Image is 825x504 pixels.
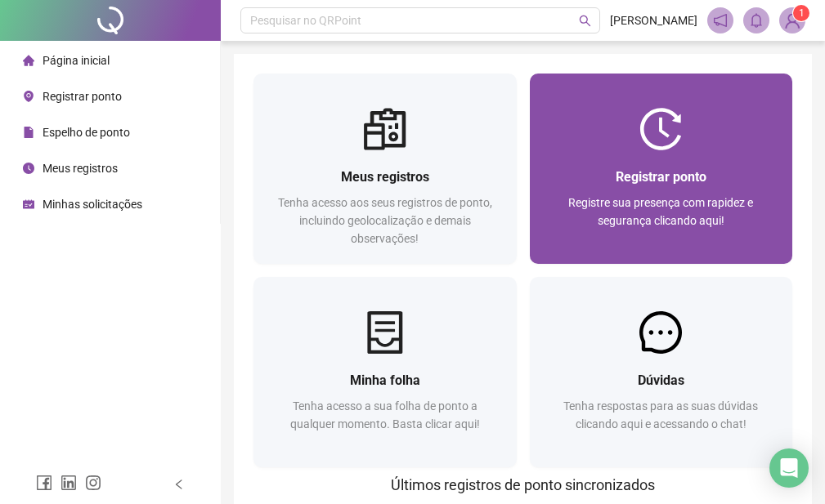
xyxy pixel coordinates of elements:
span: Meus registros [43,162,118,175]
span: Tenha respostas para as suas dúvidas clicando aqui e acessando o chat! [563,399,758,430]
span: home [23,55,34,66]
span: Espelho de ponto [43,126,130,139]
span: Registrar ponto [43,90,122,103]
a: Minha folhaTenha acesso a sua folha de ponto a qualquer momento. Basta clicar aqui! [253,277,517,467]
a: DúvidasTenha respostas para as suas dúvidas clicando aqui e acessando o chat! [530,277,793,467]
a: Registrar pontoRegistre sua presença com rapidez e segurança clicando aqui! [530,74,793,264]
a: Meus registrosTenha acesso aos seus registros de ponto, incluindo geolocalização e demais observa... [253,74,517,264]
div: Open Intercom Messenger [769,448,809,488]
span: schedule [23,198,34,210]
span: environment [23,91,34,102]
span: Últimos registros de ponto sincronizados [391,476,655,493]
span: Minha folha [350,372,420,388]
span: Dúvidas [638,372,684,388]
span: instagram [85,475,101,491]
span: [PERSON_NAME] [610,11,697,29]
span: notification [713,13,728,28]
span: Página inicial [43,54,110,67]
span: linkedin [61,475,77,491]
span: 1 [799,7,805,19]
span: left [173,479,185,490]
span: search [579,15,591,27]
span: Minhas solicitações [43,198,142,211]
img: 89360 [780,8,805,33]
span: bell [749,13,764,28]
span: facebook [36,475,52,491]
span: file [23,127,34,138]
span: Tenha acesso a sua folha de ponto a qualquer momento. Basta clicar aqui! [290,399,480,430]
span: Meus registros [341,169,429,185]
span: clock-circle [23,163,34,174]
sup: Atualize o seu contato no menu Meus Dados [793,5,809,21]
span: Registre sua presença com rapidez e segurança clicando aqui! [568,196,753,227]
span: Tenha acesso aos seus registros de ponto, incluindo geolocalização e demais observações! [278,196,492,245]
span: Registrar ponto [616,169,706,185]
